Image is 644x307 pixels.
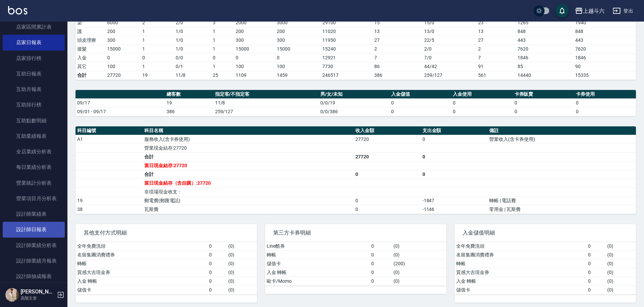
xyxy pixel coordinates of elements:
[476,53,516,62] td: 7
[265,242,370,251] td: Line酷券
[373,71,422,80] td: 386
[354,126,421,135] th: 收入金額
[421,152,488,161] td: 0
[373,53,422,62] td: 7
[273,229,438,236] span: 第三方卡券明細
[354,135,421,144] td: 27720
[321,53,372,62] td: 12921
[3,19,65,35] a: 店家區間累計表
[422,27,476,36] td: 13 / 0
[574,71,636,80] td: 15335
[392,277,446,285] td: ( 0 )
[321,71,372,80] td: 246517
[421,196,488,205] td: -1847
[76,277,207,285] td: 入金 轉帳
[234,44,275,53] td: 15000
[516,18,574,27] td: 1265
[574,18,636,27] td: 1940
[76,71,106,80] td: 合計
[141,18,174,27] td: 2
[143,170,354,179] td: 合計
[354,205,421,214] td: 0
[373,44,422,53] td: 2
[455,285,586,294] td: 儲值卡
[211,53,234,62] td: 0
[76,268,207,277] td: 質感大吉現金券
[141,36,174,44] td: 1
[572,4,607,18] button: 上越斗六
[143,205,354,214] td: 瓦斯費
[389,107,451,116] td: 0
[421,205,488,214] td: -1146
[211,36,234,44] td: 1
[207,277,227,285] td: 0
[141,71,174,80] td: 19
[574,36,636,44] td: 443
[574,53,636,62] td: 1846
[370,242,392,251] td: 0
[227,285,257,294] td: ( 0 )
[421,135,488,144] td: 0
[174,62,211,71] td: 0 / 1
[275,18,321,27] td: 3000
[455,250,586,259] td: 名留集團消費禮券
[321,62,372,71] td: 7730
[354,196,421,205] td: 0
[234,36,275,44] td: 300
[606,250,636,259] td: ( 0 )
[451,107,513,116] td: 0
[392,242,446,251] td: ( 0 )
[610,5,636,17] button: 登出
[3,206,65,222] a: 設計師業績表
[3,159,65,175] a: 每日業績分析表
[319,90,389,99] th: 男/女/未知
[586,277,606,285] td: 0
[143,179,354,187] td: 當日現金結存（含自購）:27720
[141,44,174,53] td: 1
[583,7,605,15] div: 上越斗六
[143,187,354,196] td: 非現場現金收支：
[234,27,275,36] td: 200
[373,27,422,36] td: 13
[211,27,234,36] td: 1
[76,126,143,135] th: 科目編號
[227,277,257,285] td: ( 0 )
[319,98,389,107] td: 0/0/19
[76,36,106,44] td: 頭皮理療
[174,36,211,44] td: 1 / 0
[476,27,516,36] td: 13
[422,18,476,27] td: 15 / 0
[513,98,575,107] td: 0
[141,53,174,62] td: 0
[174,27,211,36] td: 1 / 0
[8,6,27,14] img: Logo
[106,53,141,62] td: 0
[516,27,574,36] td: 848
[227,250,257,259] td: ( 0 )
[76,259,207,268] td: 轉帳
[207,268,227,277] td: 0
[265,259,370,268] td: 儲值卡
[3,238,65,253] a: 設計師業績分析表
[76,107,165,116] td: 09/01 - 09/17
[213,98,319,107] td: 11/8
[586,285,606,294] td: 0
[106,71,141,80] td: 27720
[370,250,392,259] td: 0
[174,53,211,62] td: 0 / 0
[234,18,275,27] td: 2000
[488,126,636,135] th: 備註
[211,62,234,71] td: 1
[422,36,476,44] td: 22 / 5
[141,27,174,36] td: 1
[422,44,476,53] td: 2 / 0
[321,18,372,27] td: 29100
[373,18,422,27] td: 15
[392,250,446,259] td: ( 0 )
[76,242,257,295] table: a dense table
[3,253,65,269] a: 設計師業績月報表
[234,62,275,71] td: 100
[476,36,516,44] td: 27
[76,242,207,251] td: 全年免費洗頭
[174,18,211,27] td: 2 / 0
